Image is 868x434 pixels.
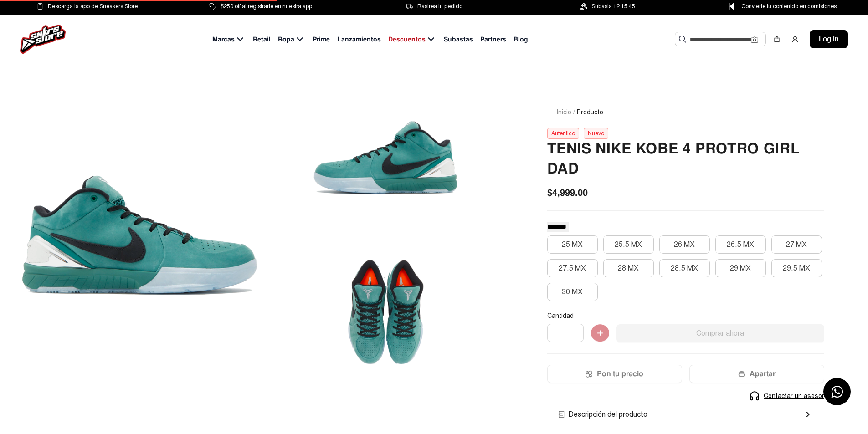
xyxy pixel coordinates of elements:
span: Marcas [212,35,235,44]
span: Subastas [444,35,473,44]
img: shopping [773,36,781,43]
img: Agregar al carrito [591,324,609,342]
span: Retail [253,35,271,44]
span: Blog [514,35,528,44]
img: envio [558,411,565,418]
button: 27 MX [771,235,822,254]
button: Pon tu precio [547,365,682,383]
img: wallet-05.png [738,370,745,378]
button: 25.5 MX [603,235,654,254]
img: Cámara [751,36,758,43]
button: 26.5 MX [715,235,766,254]
span: Log in [819,34,839,45]
img: user [791,36,799,43]
button: Comprar ahora [616,324,824,342]
span: Producto [577,107,603,117]
span: Descuentos [388,35,426,44]
button: 29.5 MX [771,259,822,277]
span: Prime [313,35,330,44]
button: Apartar [689,365,824,383]
span: Convierte tu contenido en comisiones [741,1,837,11]
img: logo [20,25,66,54]
span: Partners [480,35,506,44]
button: 30 MX [547,283,598,301]
button: 28.5 MX [659,259,710,277]
img: Icon.png [586,370,592,378]
button: 25 MX [547,235,598,254]
mat-icon: chevron_right [802,409,813,420]
span: Lanzamientos [337,35,381,44]
span: Subasta 12:15:45 [591,1,635,11]
img: Control Point Icon [726,3,737,10]
div: Autentico [547,128,579,139]
p: Cantidad [547,312,824,320]
button: 27.5 MX [547,259,598,277]
button: 26 MX [659,235,710,254]
span: $4,999.00 [547,186,588,199]
button: 28 MX [603,259,654,277]
h2: TENIS NIKE KOBE 4 PROTRO GIRL DAD [547,139,824,179]
span: $250 off al registrarte en nuestra app [221,1,312,11]
span: Contactar un asesor [764,391,824,401]
div: Nuevo [584,128,608,139]
a: Inicio [556,108,571,116]
span: Rastrea tu pedido [417,1,462,11]
span: Ropa [278,35,294,44]
span: Descarga la app de Sneakers Store [48,1,138,11]
button: 29 MX [715,259,766,277]
img: Buscar [679,36,686,43]
span: Descripción del producto [558,409,647,420]
span: / [573,107,575,117]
